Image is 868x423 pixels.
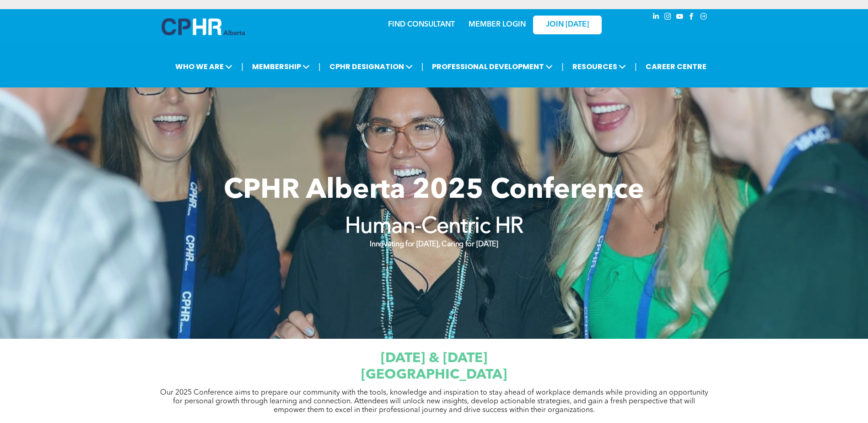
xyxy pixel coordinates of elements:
span: JOIN [DATE] [546,21,589,29]
span: CPHR DESIGNATION [327,58,415,75]
strong: Innovating for [DATE], Caring for [DATE] [370,241,498,248]
li: | [561,57,564,76]
span: Our 2025 Conference aims to prepare our community with the tools, knowledge and inspiration to st... [160,389,708,414]
a: Social network [699,11,709,24]
span: WHO WE ARE [173,58,235,75]
li: | [241,57,243,76]
span: CPHR Alberta 2025 Conference [224,177,644,205]
a: youtube [675,11,685,24]
span: MEMBERSHIP [249,58,313,75]
a: JOIN [DATE] [533,16,602,34]
span: RESOURCES [570,58,629,75]
a: FIND CONSULTANT [388,21,455,28]
a: linkedin [651,11,661,24]
span: [DATE] & [DATE] [381,352,487,365]
li: | [421,57,424,76]
a: instagram [663,11,673,24]
img: A blue and white logo for cp alberta [162,18,245,35]
strong: Human-Centric HR [345,216,523,238]
span: PROFESSIONAL DEVELOPMENT [429,58,555,75]
li: | [635,57,637,76]
a: CAREER CENTRE [643,58,709,75]
a: facebook [687,11,697,24]
li: | [318,57,321,76]
a: MEMBER LOGIN [469,21,526,28]
span: [GEOGRAPHIC_DATA] [361,368,507,382]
